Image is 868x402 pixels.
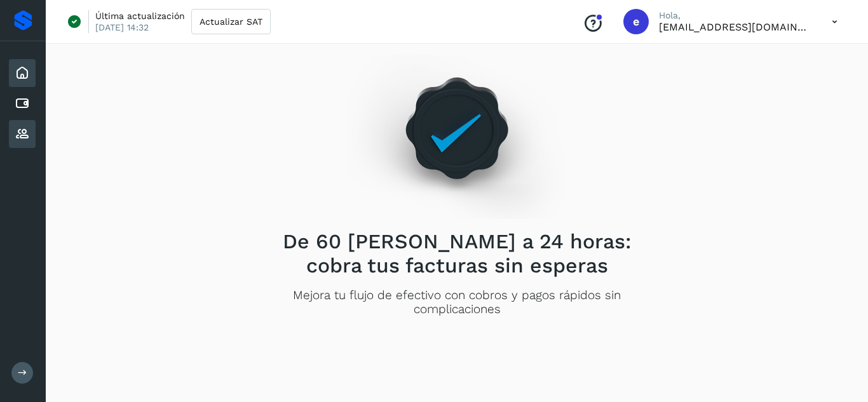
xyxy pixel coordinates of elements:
p: [DATE] 14:32 [95,22,149,33]
div: Cuentas por pagar [9,90,36,117]
button: Actualizar SAT [191,9,271,34]
p: eestrada@grupo-gmx.com [659,21,811,33]
span: Actualizar SAT [200,17,262,26]
div: Proveedores [9,120,36,148]
p: Mejora tu flujo de efectivo con cobros y pagos rápidos sin complicaciones [276,288,638,318]
h2: De 60 [PERSON_NAME] a 24 horas: cobra tus facturas sin esperas [276,229,638,278]
img: Empty state image [347,33,567,219]
div: Inicio [9,59,36,87]
p: Hola, [659,10,811,21]
p: Última actualización [95,10,185,22]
